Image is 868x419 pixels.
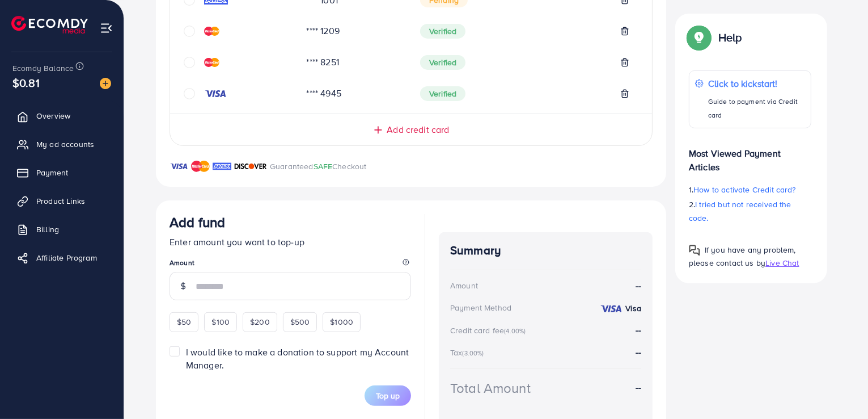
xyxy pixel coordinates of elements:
div: Credit card fee [450,325,530,336]
span: $0.81 [12,74,40,91]
p: Most Viewed Payment Articles [689,137,811,174]
span: Product Links [36,195,85,207]
p: Help [718,31,742,44]
span: Overview [36,110,70,121]
p: Guide to payment via Credit card [708,95,805,122]
span: SAFE [314,161,333,172]
svg: circle [184,57,195,68]
img: Popup guide [689,27,709,48]
img: brand [170,160,188,173]
small: (4.00%) [504,326,526,336]
strong: Visa [625,303,641,314]
div: Amount [450,280,478,291]
h4: Summary [450,244,641,258]
strong: -- [636,381,641,394]
span: Live Chat [765,257,799,269]
a: Affiliate Program [9,246,115,269]
legend: Amount [170,258,411,272]
button: Top up [365,386,411,406]
svg: circle [184,26,195,37]
span: $500 [290,316,310,328]
p: Guaranteed Checkout [270,160,367,173]
img: Popup guide [689,245,700,256]
iframe: Chat [820,368,859,410]
img: credit [204,58,219,67]
span: Billing [36,224,59,235]
span: $100 [211,316,230,328]
img: credit [204,89,227,98]
span: Top up [376,390,400,401]
span: If you have any problem, please contact us by [689,244,796,269]
span: $50 [177,316,191,328]
div: Tax [450,347,488,358]
small: (3.00%) [462,349,484,358]
span: Verified [420,55,465,70]
p: 2. [689,198,811,225]
div: Payment Method [450,302,511,313]
a: Product Links [9,190,115,212]
a: Payment [9,161,115,184]
img: brand [234,160,267,173]
span: I would like to make a donation to support my Account Manager. [186,346,409,371]
strong: -- [636,346,641,358]
img: menu [100,22,113,35]
span: Payment [36,167,68,178]
img: brand [213,160,231,173]
img: brand [191,160,210,173]
span: Add credit card [387,123,449,136]
span: How to activate Credit card? [693,184,795,195]
div: Total Amount [450,378,531,398]
p: Enter amount you want to top-up [170,235,411,249]
p: 1. [689,183,811,196]
a: Overview [9,104,115,127]
img: credit [600,304,623,313]
img: logo [11,16,88,33]
h3: Add fund [170,214,225,231]
span: Affiliate Program [36,252,97,263]
svg: circle [184,88,195,99]
span: Ecomdy Balance [12,62,74,74]
a: My ad accounts [9,133,115,156]
span: I tried but not received the code. [689,199,791,224]
strong: -- [636,324,641,336]
span: Verified [420,24,465,39]
span: My ad accounts [36,139,94,150]
span: $1000 [330,316,353,328]
img: credit [204,27,219,36]
span: Verified [420,86,465,101]
strong: -- [636,279,641,292]
img: image [100,78,111,89]
p: Click to kickstart! [708,77,805,90]
a: Billing [9,218,115,241]
span: $200 [250,316,270,328]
